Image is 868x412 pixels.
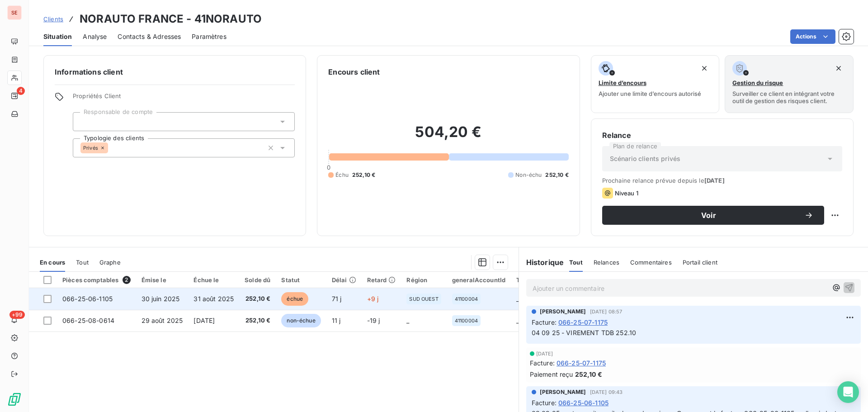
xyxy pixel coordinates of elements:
[328,66,380,77] h6: Encours client
[590,389,623,395] span: [DATE] 09:43
[575,369,602,379] span: 252,10 €
[281,314,321,327] span: non-échue
[545,171,568,179] span: 252,10 €
[516,276,580,284] div: Types de contentieux
[557,358,606,368] span: 066-25-07-1175
[332,317,341,324] span: 11 j
[108,144,115,152] input: Ajouter une valeur
[245,276,270,284] div: Solde dû
[40,259,65,266] span: En cours
[536,351,553,356] span: [DATE]
[332,276,356,284] div: Délai
[532,329,637,336] span: 04 09 25 - VIREMENT TDB 252.10
[245,294,270,303] span: 252,10 €
[725,55,854,113] button: Gestion du risqueSurveiller ce client en intégrant votre outil de gestion des risques client.
[615,189,638,197] span: Niveau 1
[452,276,505,284] div: generalAccountId
[76,259,89,266] span: Tout
[193,295,234,303] span: 31 août 2025
[530,358,555,368] span: Facture :
[558,317,608,327] span: 066-25-07-1175
[367,295,379,303] span: +9 j
[613,212,804,219] span: Voir
[7,392,22,407] img: Logo LeanPay
[367,276,396,284] div: Retard
[602,130,842,141] h6: Relance
[123,276,131,284] span: 2
[704,177,725,184] span: [DATE]
[569,259,583,266] span: Tout
[540,308,586,316] span: [PERSON_NAME]
[142,317,183,324] span: 29 août 2025
[790,29,835,44] button: Actions
[83,145,98,151] span: Privés
[55,66,295,77] h6: Informations client
[610,154,680,163] span: Scénario clients privés
[142,295,180,303] span: 30 juin 2025
[80,118,88,126] input: Ajouter une valeur
[516,317,519,324] span: _
[327,164,330,171] span: 0
[83,32,107,41] span: Analyse
[599,79,646,86] span: Limite d’encours
[540,388,586,396] span: [PERSON_NAME]
[281,276,321,284] div: Statut
[406,276,441,284] div: Région
[192,32,226,41] span: Paramètres
[332,295,342,303] span: 71 j
[62,276,131,284] div: Pièces comptables
[352,171,375,179] span: 252,10 €
[17,87,25,95] span: 4
[558,398,609,407] span: 066-25-06-1105
[118,32,181,41] span: Contacts & Adresses
[530,369,573,379] span: Paiement reçu
[732,79,783,86] span: Gestion du risque
[590,309,623,314] span: [DATE] 08:57
[516,295,519,303] span: _
[142,276,183,284] div: Émise le
[602,177,842,184] span: Prochaine relance prévue depuis le
[43,15,63,23] span: Clients
[335,171,349,179] span: Échu
[837,381,859,403] div: Open Intercom Messenger
[515,171,542,179] span: Non-échu
[519,257,564,268] h6: Historique
[43,14,63,24] a: Clients
[80,11,262,27] h3: NORAUTO FRANCE - 41NORAUTO
[599,90,701,97] span: Ajouter une limite d’encours autorisé
[532,317,557,327] span: Facture :
[245,316,270,325] span: 252,10 €
[594,259,619,266] span: Relances
[9,311,25,319] span: +99
[532,398,557,407] span: Facture :
[62,295,113,303] span: 066-25-06-1105
[455,296,478,302] span: 41100004
[409,296,438,302] span: SUD OUEST
[630,259,672,266] span: Commentaires
[193,317,215,324] span: [DATE]
[43,32,72,41] span: Situation
[99,259,121,266] span: Graphe
[73,92,295,105] span: Propriétés Client
[406,317,409,324] span: _
[455,318,478,323] span: 41100004
[62,317,114,324] span: 066-25-08-0614
[602,206,824,225] button: Voir
[281,292,308,306] span: échue
[193,276,234,284] div: Échue le
[7,5,22,20] div: SE
[683,259,717,266] span: Portail client
[591,55,720,113] button: Limite d’encoursAjouter une limite d’encours autorisé
[732,90,846,104] span: Surveiller ce client en intégrant votre outil de gestion des risques client.
[328,123,568,150] h2: 504,20 €
[367,317,380,324] span: -19 j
